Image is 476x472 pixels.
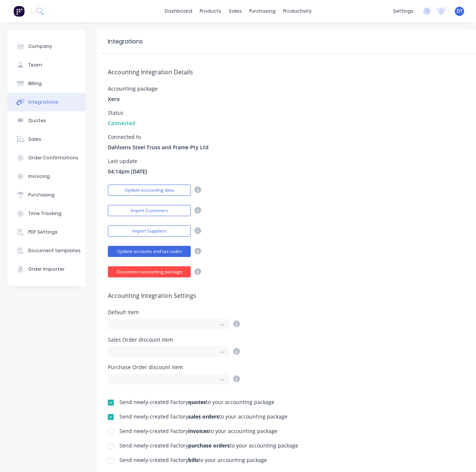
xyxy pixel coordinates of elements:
button: Sales [7,130,86,149]
button: Document templates [7,241,86,260]
div: PDF Settings [28,229,58,235]
div: Purchasing [28,192,55,198]
button: Integrations [7,93,86,111]
button: Quotes [7,111,86,130]
div: Billing [28,80,42,87]
div: Default item [108,310,240,315]
div: Company [28,43,52,50]
div: Invoicing [28,173,50,180]
div: Time Tracking [28,210,61,217]
button: Purchasing [7,186,86,204]
div: settings [389,6,417,17]
b: purchase orders [188,442,230,449]
div: productivity [279,6,315,17]
span: 04:14pm [DATE] [108,167,147,175]
b: invoices [188,427,209,434]
div: Integrations [108,37,143,46]
button: Disconnect accounting package [108,266,191,277]
img: Factory [13,6,25,17]
div: Integrations [28,99,58,105]
div: Last update [108,159,147,164]
button: Update accounting data [108,185,191,196]
div: purchasing [245,6,279,17]
div: sales [225,6,245,17]
b: quotes [188,398,206,406]
div: Send newly-created Factory to your accounting package [119,414,287,419]
div: Order Confirmations [28,154,78,161]
button: Order Importer [7,260,86,279]
div: Purchase Order discount item [108,365,240,370]
button: Company [7,37,86,56]
button: Invoicing [7,167,86,186]
b: sales orders [188,413,219,420]
div: Send newly-created Factory to your accounting package [119,443,298,448]
button: Import Suppliers [108,225,191,237]
div: products [196,6,225,17]
button: Order Confirmations [7,149,86,167]
div: Send newly-created Factory to your accounting package [119,458,267,463]
div: Connected to [108,134,209,140]
div: Accounting package [108,86,158,91]
a: dashboard [161,6,196,17]
span: DT [457,8,463,14]
button: PDF Settings [7,223,86,241]
b: bills [188,456,199,463]
div: Sales [28,136,41,143]
div: Team [28,62,42,68]
button: Update accounts and tax codes [108,246,191,257]
div: Sales Order discount item [108,337,240,342]
span: Dahlsens Steel Truss and Frame Pty Ltd [108,143,209,151]
div: Order Importer [28,266,65,273]
button: Billing [7,74,86,93]
button: Import Customers [108,205,191,216]
button: Team [7,56,86,74]
span: Connected [108,119,135,127]
div: Send newly-created Factory to your accounting package [119,400,274,405]
span: Xero [108,95,120,103]
div: Status [108,110,135,115]
button: Time Tracking [7,204,86,223]
div: Quotes [28,117,46,124]
div: Document templates [28,247,81,254]
div: Send newly-created Factory to your accounting package [119,429,277,434]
